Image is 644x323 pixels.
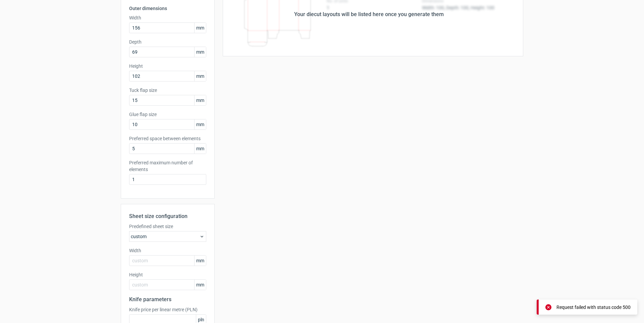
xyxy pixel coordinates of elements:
[129,247,206,254] label: Width
[129,39,206,45] label: Depth
[194,47,206,57] span: mm
[194,256,206,266] span: mm
[194,144,206,154] span: mm
[129,111,206,118] label: Glue flap size
[194,280,206,290] span: mm
[129,295,206,304] h2: Knife parameters
[129,223,206,230] label: Predefined sheet size
[194,95,206,105] span: mm
[129,255,206,266] input: custom
[194,71,206,81] span: mm
[129,306,206,313] label: Knife price per linear metre (PLN)
[129,231,206,242] div: custom
[129,135,206,142] label: Preferred space between elements
[194,119,206,129] span: mm
[556,304,631,311] div: Request failed with status code 500
[129,212,206,220] h2: Sheet size configuration
[129,159,206,173] label: Preferred maximum number of elements
[294,10,444,18] div: Your diecut layouts will be listed here once you generate them
[129,5,206,12] h3: Outer dimensions
[129,14,206,21] label: Width
[129,279,206,290] input: custom
[129,87,206,94] label: Tuck flap size
[129,63,206,69] label: Height
[194,23,206,33] span: mm
[129,271,206,278] label: Height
